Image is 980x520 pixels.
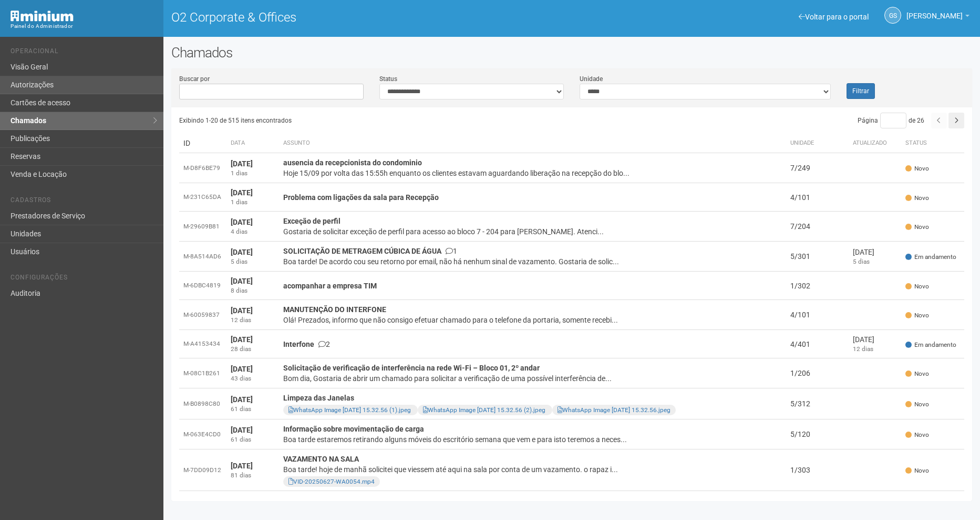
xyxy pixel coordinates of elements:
[179,212,226,242] td: M-29609B81
[283,364,540,372] strong: Solicitação de verificação de interferência na rede Wi-Fi – Bloco 01, 2º andar
[179,449,226,491] td: M-7DD09D12
[905,311,929,320] span: Novo
[11,47,156,58] li: Operacional
[231,435,275,444] div: 61 dias
[171,45,972,61] h2: Chamados
[786,134,849,153] th: Unidade
[786,358,849,388] td: 1/206
[858,117,924,124] span: Página de 26
[179,134,226,153] td: ID
[283,305,386,314] strong: MANUTENÇÃO DO INTERFONE
[288,478,375,485] a: VID-20250627-WA0054.mp4
[283,256,782,267] div: Boa tarde! De acordo cou seu retorno por email, não há nenhum sinal de vazamento. Gostaria de sol...
[905,282,929,291] span: Novo
[799,13,869,21] a: Voltar para o portal
[179,113,572,128] div: Exibindo 1-20 de 515 itens encontrados
[231,286,275,295] div: 8 dias
[905,466,929,475] span: Novo
[231,169,275,178] div: 1 dias
[231,395,253,404] strong: [DATE]
[853,334,897,345] div: [DATE]
[283,340,314,348] strong: Interfone
[283,434,782,445] div: Boa tarde estaremos retirando alguns móveis do escritório semana que vem e para isto teremos a ne...
[179,74,210,84] label: Buscar por
[283,193,439,202] strong: Problema com ligações da sala para Recepção
[905,369,929,378] span: Novo
[379,74,397,84] label: Status
[283,168,782,178] div: Hoje 15/09 por volta das 15:55h enquanto os clientes estavam aguardando liberação na recepção do ...
[446,247,457,255] span: 1
[231,257,275,266] div: 5 dias
[11,274,156,285] li: Configurações
[786,183,849,212] td: 4/101
[853,345,873,353] span: 12 dias
[786,419,849,449] td: 5/120
[179,153,226,183] td: M-D8F6BE79
[171,11,564,24] h1: O2 Corporate & Offices
[283,158,422,167] strong: ausencia da recepcionista do condominio
[853,258,870,265] span: 5 dias
[905,341,956,349] span: Em andamento
[231,198,275,207] div: 1 dias
[231,218,253,226] strong: [DATE]
[905,164,929,173] span: Novo
[231,248,253,256] strong: [DATE]
[231,426,253,434] strong: [DATE]
[231,365,253,373] strong: [DATE]
[179,183,226,212] td: M-231C65DA
[580,74,603,84] label: Unidade
[884,7,901,24] a: GS
[179,242,226,272] td: M-8A514AD6
[847,83,875,99] button: Filtrar
[905,400,929,409] span: Novo
[283,217,341,225] strong: Exceção de perfil
[231,188,253,197] strong: [DATE]
[11,22,156,31] div: Painel do Administrador
[283,247,441,255] strong: SOLICITAÇÃO DE METRAGEM CÚBICA DE ÁGUA
[786,449,849,491] td: 1/303
[558,406,670,414] a: WhatsApp Image [DATE] 15.32.56.jpeg
[283,455,359,463] strong: VAZAMENTO NA SALA
[179,419,226,449] td: M-063E4CD0
[226,134,279,153] th: Data
[231,462,253,470] strong: [DATE]
[231,306,253,315] strong: [DATE]
[905,431,929,439] span: Novo
[231,405,275,414] div: 61 dias
[283,394,354,402] strong: Limpeza das Janelas
[905,253,956,262] span: Em andamento
[11,11,74,22] img: Minium
[283,226,782,237] div: Gostaria de solicitar exceção de perfil para acesso ao bloco 7 - 204 para [PERSON_NAME]. Atenci...
[231,471,275,480] div: 81 dias
[179,388,226,419] td: M-B0898C80
[283,282,377,290] strong: acompanhar a empresa TIM
[905,223,929,232] span: Novo
[901,134,964,153] th: Status
[179,272,226,300] td: M-6DBC4819
[231,316,275,325] div: 12 dias
[786,272,849,300] td: 1/302
[231,159,253,168] strong: [DATE]
[905,194,929,203] span: Novo
[231,374,275,383] div: 43 dias
[279,134,786,153] th: Assunto
[283,315,782,325] div: Olá! Prezados, informo que não consigo efetuar chamado para o telefone da portaria, somente receb...
[906,2,963,20] span: Gabriela Souza
[231,345,275,354] div: 28 dias
[906,13,969,22] a: [PERSON_NAME]
[283,373,782,384] div: Bom dia, Gostaria de abrir um chamado para solicitar a verificação de uma possível interferência ...
[11,196,156,207] li: Cadastros
[786,153,849,183] td: 7/249
[179,358,226,388] td: M-08C1B261
[288,406,411,414] a: WhatsApp Image [DATE] 15.32.56 (1).jpeg
[786,242,849,272] td: 5/301
[849,134,901,153] th: Atualizado
[786,300,849,330] td: 4/101
[231,335,253,344] strong: [DATE]
[283,464,782,475] div: Boa tarde! hoje de manhã solicitei que viessem até aqui na sala por conta de um vazamento. o rapa...
[283,425,424,433] strong: Informação sobre movimentação de carga
[231,277,253,285] strong: [DATE]
[786,212,849,242] td: 7/204
[318,340,330,348] span: 2
[179,300,226,330] td: M-60059837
